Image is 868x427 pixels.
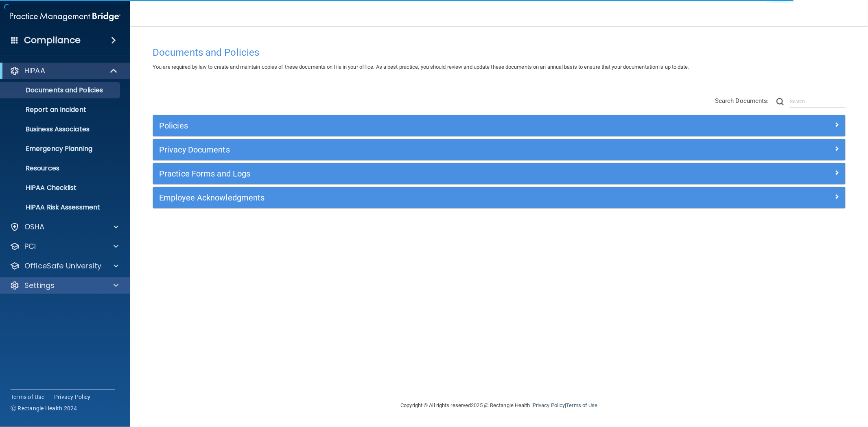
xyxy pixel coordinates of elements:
h5: Employee Acknowledgments [159,193,666,202]
a: Privacy Policy [533,402,565,408]
h5: Practice Forms and Logs [159,169,666,178]
p: OSHA [24,222,45,232]
p: Documents and Policies [5,86,116,94]
span: Ⓒ Rectangle Health 2024 [11,404,77,412]
p: Resources [5,164,116,172]
p: Emergency Planning [5,145,116,153]
p: HIPAA Risk Assessment [5,203,116,211]
h4: Compliance [24,35,81,46]
div: Copyright © All rights reserved 2025 @ Rectangle Health | | [351,392,648,418]
p: HIPAA [24,66,45,76]
a: Privacy Policy [54,393,91,401]
a: OSHA [10,222,118,232]
img: ic-search.3b580494.png [776,98,784,105]
p: OfficeSafe University [24,261,101,271]
a: Policies [159,119,839,132]
h5: Privacy Documents [159,145,666,154]
h4: Documents and Policies [153,47,846,58]
p: PCI [24,242,36,251]
a: Practice Forms and Logs [159,167,839,180]
input: Search [790,96,846,108]
span: Search Documents: [715,97,769,105]
a: HIPAA [10,66,118,76]
p: Settings [24,281,55,290]
a: Terms of Use [566,402,597,408]
p: Business Associates [5,125,116,133]
span: You are required by law to create and maintain copies of these documents on file in your office. ... [153,64,689,70]
h5: Policies [159,121,666,130]
a: Settings [10,281,118,290]
p: HIPAA Checklist [5,184,116,192]
a: Privacy Documents [159,143,839,156]
a: PCI [10,242,118,251]
img: PMB logo [10,9,120,25]
p: Report an Incident [5,106,116,114]
a: Employee Acknowledgments [159,191,839,204]
a: Terms of Use [11,393,44,401]
a: OfficeSafe University [10,261,118,271]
